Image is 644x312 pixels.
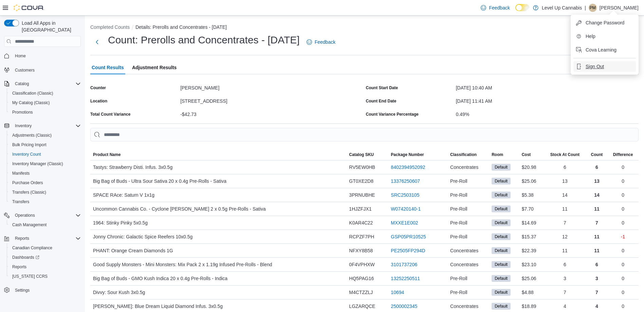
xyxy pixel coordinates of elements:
[544,160,586,174] div: 6
[90,112,130,117] div: Total Count Variance
[492,233,511,240] span: Default
[366,85,398,91] label: Count Start Date
[595,288,598,296] p: 7
[544,258,586,271] div: 6
[391,163,425,171] a: 8402394952092
[450,163,478,171] span: Concentrates
[595,274,598,282] p: 3
[522,152,531,157] span: Cost
[450,302,478,310] span: Concentrates
[12,222,47,228] span: Cash Management
[90,24,639,32] nav: An example of EuiBreadcrumbs
[391,274,420,282] a: 13252250511
[10,169,32,177] a: Manifests
[544,149,586,160] button: Stock At Count
[12,66,37,74] a: Customers
[304,35,338,49] a: Feedback
[594,205,600,213] p: 11
[12,91,53,96] span: Classification (Classic)
[622,302,624,310] p: 0
[12,180,43,186] span: Purchase Orders
[349,152,374,157] span: Catalog SKU
[12,274,48,279] span: [US_STATE] CCRS
[7,272,84,281] button: [US_STATE] CCRS
[450,260,478,269] span: Concentrates
[10,272,81,280] span: Washington CCRS
[12,161,63,167] span: Inventory Manager (Classic)
[450,247,478,255] span: Concentrates
[7,220,84,230] button: Cash Management
[92,61,124,74] span: Count Results
[544,286,586,299] div: 7
[515,11,516,12] span: Dark Mode
[495,220,508,226] span: Default
[12,110,33,115] span: Promotions
[607,149,639,160] button: Difference
[492,164,511,171] span: Default
[456,82,639,91] div: [DATE] 10:40 AM
[7,140,84,150] button: Bulk Pricing Import
[10,99,53,107] a: My Catalog (Classic)
[478,1,512,15] a: Feedback
[90,35,104,49] button: Next
[489,149,519,160] button: Room
[10,169,81,177] span: Manifests
[10,272,50,280] a: [US_STATE] CCRS
[450,177,467,185] span: Pre-Roll
[391,205,421,213] a: W07420140-1
[391,260,417,269] a: 3101737206
[7,150,84,159] button: Inventory Count
[12,211,38,219] button: Operations
[594,191,600,199] p: 14
[12,255,39,260] span: Dashboards
[7,253,84,262] a: Dashboards
[10,188,49,196] a: Transfers (Classic)
[180,109,363,117] div: -$42.73
[622,260,624,269] p: 0
[15,81,29,86] span: Catalog
[93,302,223,310] span: [PERSON_NAME]: Blue Dream Liquid Diamond Infus. 3x0.5g
[12,245,52,251] span: Canadian Compliance
[10,253,42,261] a: Dashboards
[450,219,467,227] span: Pre-Roll
[544,188,586,202] div: 14
[391,288,404,296] a: 10694
[10,244,81,252] span: Canadian Compliance
[10,244,55,252] a: Canadian Compliance
[10,198,81,206] span: Transfers
[622,219,624,227] p: 0
[515,4,530,11] input: Dark Mode
[12,122,34,130] button: Inventory
[12,65,81,74] span: Customers
[492,206,511,212] span: Default
[7,178,84,188] button: Purchase Orders
[586,19,624,26] span: Change Password
[10,198,32,206] a: Transfers
[366,112,419,117] div: Count Variance Percentage
[12,133,52,138] span: Adjustments (Classic)
[10,141,49,149] a: Bulk Pricing Import
[349,191,375,199] span: 3PRNUBHE
[10,89,81,97] span: Classification (Classic)
[14,4,44,11] img: Cova
[10,99,81,107] span: My Catalog (Classic)
[495,178,508,184] span: Default
[492,192,511,198] span: Default
[108,33,300,47] h1: Count: Prerolls and Concentrates - [DATE]
[450,233,467,241] span: Pre-Roll
[90,85,106,91] label: Counter
[391,177,420,185] a: 13376250607
[366,98,397,104] label: Count End Date
[10,253,81,261] span: Dashboards
[349,288,373,296] span: M4CTZZLJ
[15,67,35,73] span: Customers
[495,206,508,212] span: Default
[519,286,544,299] div: $4.88
[7,89,84,98] button: Classification (Classic)
[450,274,467,282] span: Pre-Roll
[10,150,44,158] a: Inventory Count
[12,100,50,105] span: My Catalog (Classic)
[93,288,145,296] span: Divvy: Sour Kush 3x0.5g
[90,128,639,141] input: This is a search bar. As you type, the results lower in the page will automatically filter.
[591,152,603,157] span: Count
